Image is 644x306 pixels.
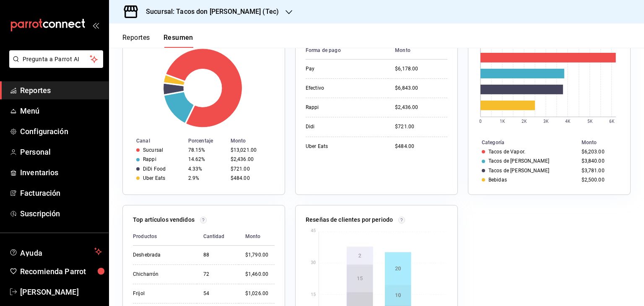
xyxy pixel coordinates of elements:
div: Rappi [143,156,156,162]
div: $2,500.00 [582,177,617,183]
span: Configuración [20,126,102,137]
div: $6,178.00 [395,65,447,73]
div: 2.9% [188,175,224,181]
div: Sucursal [143,147,163,153]
div: $484.00 [395,143,447,150]
div: $2,436.00 [231,156,271,162]
text: 0 [479,119,482,124]
div: 4.33% [188,166,224,172]
text: 6K [609,119,615,124]
span: Menú [20,105,102,117]
div: Didi [306,123,382,130]
div: $1,460.00 [245,271,275,278]
th: Canal [123,136,185,145]
th: Productos [133,228,197,246]
div: $1,026.00 [245,290,275,297]
text: 1K [500,119,505,124]
div: Efectivo [306,85,382,92]
text: 2K [522,119,527,124]
text: 3K [543,119,549,124]
div: navigation tabs [122,34,193,48]
div: $3,781.00 [582,168,617,174]
div: Tacos de [PERSON_NAME] [488,168,549,174]
button: open_drawer_menu [92,22,99,29]
span: Ayuda [20,246,91,257]
div: $13,021.00 [231,147,271,153]
div: Deshebrada [133,252,190,259]
th: Forma de pago [306,41,388,60]
div: DiDi Food [143,166,166,172]
span: [PERSON_NAME] [20,286,102,298]
div: Uber Eats [306,143,382,150]
div: $3,840.00 [582,158,617,164]
div: 72 [203,271,232,278]
th: Categoría [468,138,578,147]
span: Personal [20,146,102,158]
button: Resumen [164,34,193,48]
p: Top artículos vendidos [133,215,195,224]
th: Monto [239,228,275,246]
span: Pregunta a Parrot AI [23,55,90,64]
div: 88 [203,252,232,259]
div: 14.62% [188,156,224,162]
button: Reportes [122,34,150,48]
th: Monto [227,136,285,145]
th: Monto [388,41,447,60]
div: Tacos de Vapor. [488,149,525,155]
div: $721.00 [395,123,447,130]
div: 78.15% [188,147,224,153]
div: Rappi [306,104,382,111]
div: Tacos de [PERSON_NAME] [488,158,549,164]
span: Facturación [20,187,102,199]
th: Porcentaje [185,136,227,145]
button: Pregunta a Parrot AI [9,50,103,68]
div: $1,790.00 [245,252,275,259]
div: $484.00 [231,175,271,181]
th: Monto [578,138,630,147]
div: $6,843.00 [395,85,447,92]
div: $721.00 [231,166,271,172]
div: $6,203.00 [582,149,617,155]
text: 5K [587,119,593,124]
div: 54 [203,290,232,297]
div: Bebidas [488,177,507,183]
div: Pay [306,65,382,73]
p: Reseñas de clientes por periodo [306,215,393,224]
h3: Sucursal: Tacos don [PERSON_NAME] (Tec) [139,7,279,17]
div: Uber Eats [143,175,165,181]
span: Recomienda Parrot [20,266,102,277]
span: Reportes [20,85,102,96]
text: 4K [565,119,571,124]
div: $2,436.00 [395,104,447,111]
div: Frijol [133,290,190,297]
div: Chicharrón [133,271,190,278]
th: Cantidad [197,228,239,246]
a: Pregunta a Parrot AI [6,61,103,70]
span: Suscripción [20,208,102,219]
span: Inventarios [20,167,102,178]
